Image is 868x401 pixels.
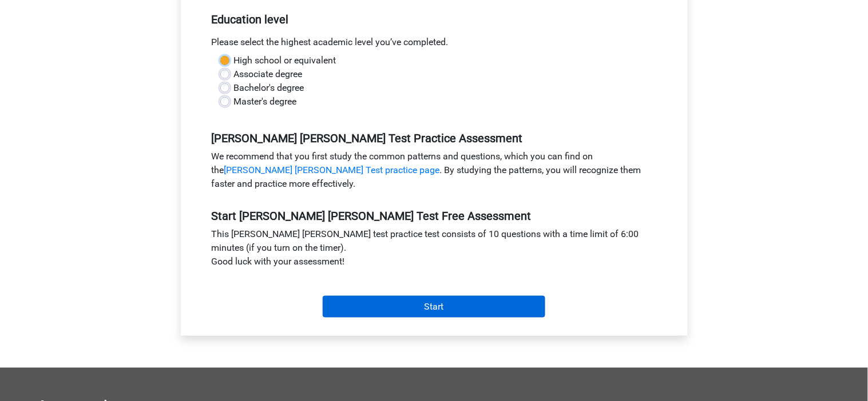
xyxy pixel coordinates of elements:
h5: Start [PERSON_NAME] [PERSON_NAME] Test Free Assessment [212,209,657,223]
label: Master's degree [234,95,297,109]
label: Associate degree [234,67,303,81]
label: Bachelor's degree [234,81,304,95]
a: [PERSON_NAME] [PERSON_NAME] Test practice page [224,165,440,175]
div: This [PERSON_NAME] [PERSON_NAME] test practice test consists of 10 questions with a time limit of... [203,227,665,273]
div: Please select the highest academic level you’ve completed. [203,35,665,54]
h5: Education level [212,8,657,31]
input: Start [323,296,545,318]
div: We recommend that you first study the common patterns and questions, which you can find on the . ... [203,150,665,195]
h5: [PERSON_NAME] [PERSON_NAME] Test Practice Assessment [212,131,657,145]
label: High school or equivalent [234,54,336,67]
